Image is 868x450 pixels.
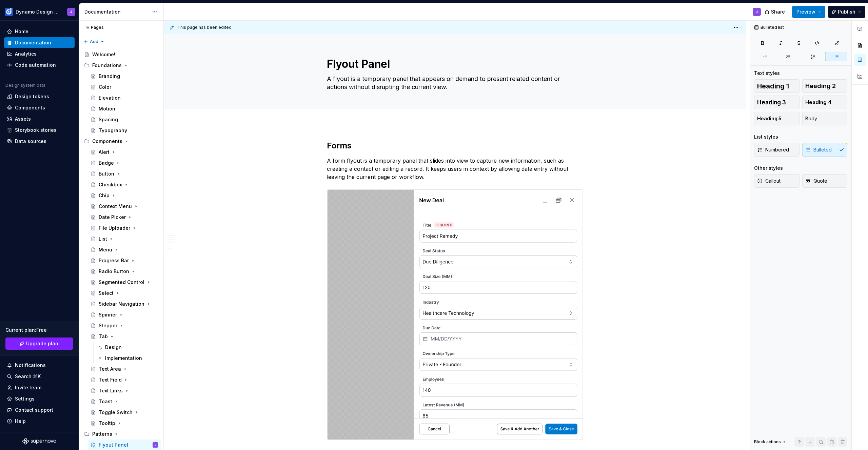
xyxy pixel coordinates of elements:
[88,244,161,255] a: Menu
[4,360,75,371] button: Notifications
[99,95,121,101] div: Elevation
[88,201,161,212] a: Context Menu
[15,62,56,68] div: Code automation
[802,79,848,93] button: Heading 2
[754,70,780,77] div: Text styles
[15,362,46,369] div: Notifications
[4,60,75,70] a: Code automation
[756,9,758,15] div: J
[99,236,107,242] div: List
[88,418,161,429] a: Tooltip
[92,138,122,145] div: Components
[26,340,58,347] span: Upgrade plan
[99,170,114,177] div: Button
[15,384,41,391] div: Invite team
[16,8,59,15] div: Dynamo Design System
[90,39,98,44] span: Add
[88,396,161,407] a: Toast
[4,405,75,415] button: Contact support
[5,337,73,350] a: Upgrade plan
[99,192,110,199] div: Chip
[88,233,161,244] a: List
[99,290,114,296] div: Select
[88,277,161,288] a: Segmented Control
[81,429,161,439] div: Patterns
[15,418,26,425] div: Help
[88,71,161,82] a: Branding
[5,83,45,88] div: Design system data
[99,127,127,134] div: Typography
[754,439,781,445] div: Block actions
[327,140,583,151] h2: Forms
[4,102,75,113] a: Components
[99,73,120,80] div: Branding
[88,309,161,320] a: Spinner
[99,311,117,318] div: Spinner
[99,203,132,210] div: Context Menu
[22,438,56,445] svg: Supernova Logo
[99,181,122,188] div: Checkbox
[754,96,800,109] button: Heading 3
[88,93,161,103] a: Elevation
[88,103,161,114] a: Motion
[757,115,782,122] span: Heading 5
[828,6,865,18] button: Publish
[99,225,130,231] div: File Uploader
[15,373,41,380] div: Search ⌘K
[15,138,46,145] div: Data sources
[4,416,75,427] button: Help
[4,48,75,59] a: Analytics
[99,268,129,275] div: Radio Button
[792,6,825,18] button: Preview
[88,168,161,179] a: Button
[88,320,161,331] a: Stepper
[4,37,75,48] a: Documentation
[754,143,800,157] button: Numbered
[754,79,800,93] button: Heading 1
[325,56,582,72] textarea: Flyout Panel
[15,395,35,402] div: Settings
[327,157,583,181] p: A form flyout is a temporary panel that slides into view to capture new information, such as crea...
[99,301,144,307] div: Sidebar Navigation
[754,174,800,188] button: Callout
[805,178,827,184] span: Quote
[99,420,115,427] div: Tooltip
[15,39,51,46] div: Documentation
[88,266,161,277] a: Radio Button
[88,190,161,201] a: Chip
[327,189,583,440] img: ea91cf2a-657c-4578-80d7-d4f9e5940211.svg
[99,442,128,448] div: Flyout Panel
[81,136,161,147] div: Components
[88,158,161,168] a: Badge
[805,99,831,106] span: Heading 4
[4,393,75,404] a: Settings
[757,146,789,153] span: Numbered
[802,96,848,109] button: Heading 4
[81,49,161,60] a: Welcome!
[99,105,115,112] div: Motion
[15,104,45,111] div: Components
[4,125,75,136] a: Storybook stories
[325,74,582,93] textarea: A flyout is a temporary panel that appears on demand to present related content or actions withou...
[88,364,161,374] a: Text Area
[4,114,75,124] a: Assets
[88,331,161,342] a: Tab
[1,4,77,19] button: Dynamo Design SystemJ
[88,147,161,158] a: Alert
[4,91,75,102] a: Design tokens
[15,93,49,100] div: Design tokens
[88,223,161,233] a: File Uploader
[84,8,149,15] div: Documentation
[99,376,122,383] div: Text Field
[92,431,112,437] div: Patterns
[5,327,73,333] div: Current plan : Free
[81,25,104,30] div: Pages
[81,60,161,71] div: Foundations
[757,83,789,89] span: Heading 1
[99,333,108,340] div: Tab
[99,160,114,166] div: Badge
[757,178,781,184] span: Callout
[88,255,161,266] a: Progress Bar
[4,136,75,147] a: Data sources
[70,9,72,15] div: J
